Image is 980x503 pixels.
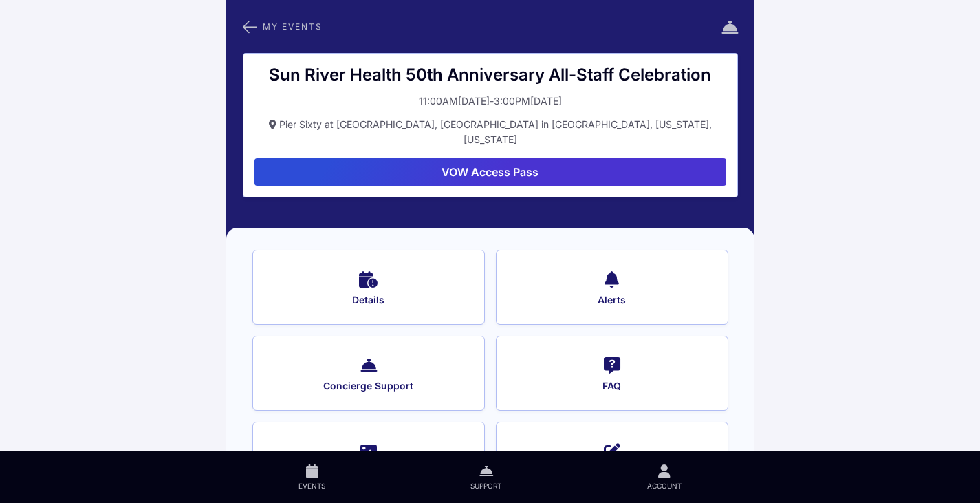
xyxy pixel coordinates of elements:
[254,65,726,85] div: Sun River Health 50th Anniversary All-Staff Celebration
[494,94,562,109] div: 3:00PM[DATE]
[470,481,501,491] span: Support
[254,158,726,186] button: VOW Access Pass
[496,422,728,497] button: Responses
[252,336,485,411] button: Concierge Support
[419,94,490,109] div: 11:00AM[DATE]
[298,481,325,491] span: Events
[226,451,398,503] a: Events
[271,294,466,306] span: Details
[647,481,682,491] span: Account
[271,380,466,392] span: Concierge Support
[254,117,726,147] button: Pier Sixty at [GEOGRAPHIC_DATA], [GEOGRAPHIC_DATA] in [GEOGRAPHIC_DATA], [US_STATE], [US_STATE]
[252,422,485,497] button: Gallery
[263,23,323,30] span: My Events
[243,18,323,36] button: My Events
[496,336,728,411] button: FAQ
[514,380,710,392] span: FAQ
[279,118,712,145] span: Pier Sixty at [GEOGRAPHIC_DATA], [GEOGRAPHIC_DATA] in [GEOGRAPHIC_DATA], [US_STATE], [US_STATE]
[254,94,726,109] button: 11:00AM[DATE]-3:00PM[DATE]
[496,250,728,325] button: Alerts
[574,451,754,503] a: Account
[252,250,485,325] button: Details
[514,294,710,306] span: Alerts
[398,451,574,503] a: Support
